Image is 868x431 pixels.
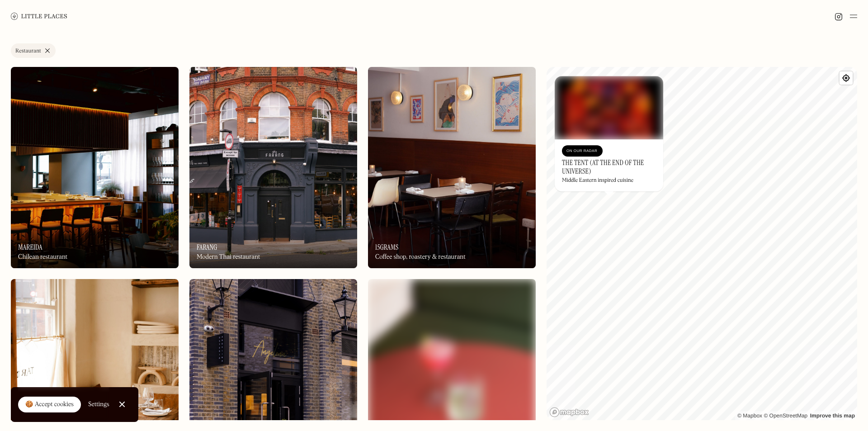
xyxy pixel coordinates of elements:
[18,243,42,251] h3: Mareida
[562,158,656,175] h3: The Tent (at the End of the Universe)
[368,67,536,268] a: 15grams15grams15gramsCoffee shop, roastery & restaurant
[368,67,536,268] img: 15grams
[375,243,398,251] h3: 15grams
[122,404,122,405] div: Close Cookie Popup
[88,401,109,407] div: Settings
[840,71,853,85] button: Find my location
[189,67,357,268] a: FarangFarangFarangModern Thai restaurant
[566,147,598,156] div: On Our Radar
[11,67,179,268] img: Mareida
[18,397,81,413] a: 🍪 Accept cookies
[810,412,855,419] a: Improve this map
[197,253,260,261] div: Modern Thai restaurant
[18,253,67,261] div: Chilean restaurant
[555,76,663,139] img: The Tent (at the End of the Universe)
[547,67,857,420] canvas: Map
[549,407,589,417] a: Mapbox homepage
[113,395,131,413] a: Close Cookie Popup
[737,412,762,419] a: Mapbox
[197,243,217,251] h3: Farang
[15,48,41,54] div: Restaurant
[562,178,633,184] div: Middle Eastern inspired cuisine
[555,76,663,191] a: The Tent (at the End of the Universe)The Tent (at the End of the Universe)On Our RadarThe Tent (a...
[764,412,807,419] a: OpenStreetMap
[375,253,466,261] div: Coffee shop, roastery & restaurant
[11,43,56,58] a: Restaurant
[88,394,109,415] a: Settings
[25,400,74,409] div: 🍪 Accept cookies
[189,67,357,268] img: Farang
[11,67,179,268] a: MareidaMareidaMareidaChilean restaurant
